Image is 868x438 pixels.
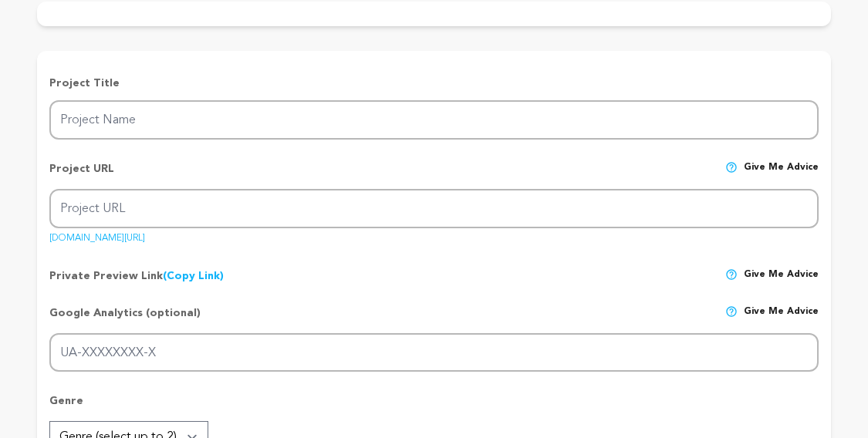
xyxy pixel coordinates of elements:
[744,268,819,284] span: Give me advice
[49,305,201,333] p: Google Analytics (optional)
[49,393,819,421] p: Genre
[49,189,819,228] input: Project URL
[49,268,224,284] p: Private Preview Link
[744,161,819,189] span: Give me advice
[49,161,114,189] p: Project URL
[49,227,145,243] a: [DOMAIN_NAME][URL]
[725,161,738,174] img: help-circle.svg
[744,305,819,333] span: Give me advice
[49,333,819,372] input: UA-XXXXXXXX-X
[725,268,738,281] img: help-circle.svg
[725,305,738,318] img: help-circle.svg
[49,76,819,91] p: Project Title
[163,271,224,281] a: (Copy Link)
[49,100,819,140] input: Project Name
